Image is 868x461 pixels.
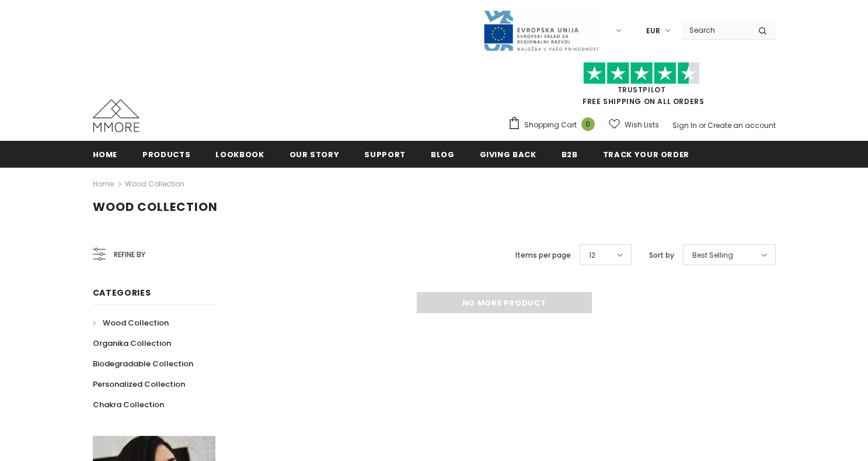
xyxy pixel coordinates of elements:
[103,317,169,328] span: Wood Collection
[93,394,164,415] a: Chakra Collection
[93,199,218,215] span: Wood Collection
[290,149,340,160] span: Our Story
[93,313,169,333] a: Wood Collection
[215,149,264,160] span: Lookbook
[93,177,114,191] a: Home
[524,119,577,131] span: Shopping Cart
[508,116,601,134] a: Shopping Cart 0
[672,120,697,130] a: Sign In
[562,141,578,167] a: B2B
[649,249,674,261] label: Sort by
[93,379,185,390] span: Personalized Collection
[480,141,536,167] a: Giving back
[508,67,776,106] span: FREE SHIPPING ON ALL ORDERS
[682,22,750,39] input: Search Site
[93,374,185,394] a: Personalized Collection
[93,338,171,349] span: Organika Collection
[93,353,193,374] a: Biodegradable Collection
[431,149,455,160] span: Blog
[707,120,776,130] a: Create an account
[581,117,595,131] span: 0
[364,149,406,160] span: support
[609,115,659,135] a: Wish Lists
[483,25,599,35] a: Javni Razpis
[93,149,118,160] span: Home
[603,149,689,160] span: Track your order
[114,248,145,261] span: Refine by
[699,120,706,130] span: or
[583,62,700,85] img: Trust Pilot Stars
[215,141,264,167] a: Lookbook
[603,141,689,167] a: Track your order
[589,249,595,261] span: 12
[93,358,193,369] span: Biodegradable Collection
[618,85,666,95] a: Trustpilot
[93,287,151,299] span: Categories
[290,141,340,167] a: Our Story
[364,141,406,167] a: support
[125,179,184,189] a: Wood Collection
[692,249,733,261] span: Best Selling
[93,141,118,167] a: Home
[93,99,140,132] img: MMORE Cases
[93,399,164,410] span: Chakra Collection
[515,249,571,261] label: Items per page
[142,149,190,160] span: Products
[142,141,190,167] a: Products
[625,119,659,131] span: Wish Lists
[93,333,171,353] a: Organika Collection
[480,149,536,160] span: Giving back
[483,9,599,52] img: Javni Razpis
[562,149,578,160] span: B2B
[431,141,455,167] a: Blog
[646,25,660,37] span: EUR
